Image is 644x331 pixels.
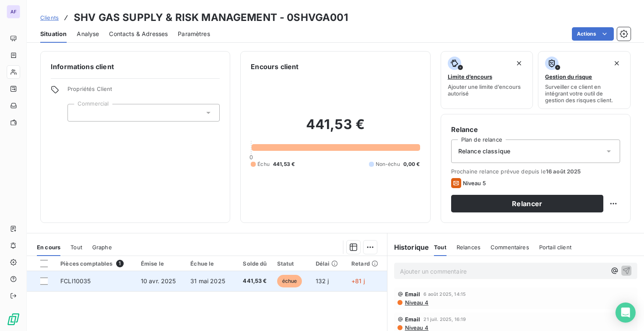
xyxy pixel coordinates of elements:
[40,13,59,22] a: Clients
[351,277,365,284] span: +81 j
[451,195,603,212] button: Relancer
[405,291,421,297] span: Email
[451,168,620,175] span: Prochaine relance prévue depuis le
[423,292,466,297] span: 6 août 2025, 14:15
[77,30,99,38] span: Analyse
[92,244,112,251] span: Graphe
[615,303,636,323] div: Open Intercom Messenger
[190,277,225,284] span: 31 mai 2025
[74,10,348,25] h3: SHV GAS SUPPLY & RISK MANAGEMENT - 0SHVGA001
[376,160,400,168] span: Non-échu
[423,317,466,322] span: 21 juil. 2025, 16:19
[7,313,20,326] img: Logo LeanPay
[239,260,267,267] div: Solde dû
[457,244,480,251] span: Relances
[141,277,176,284] span: 10 avr. 2025
[277,275,302,287] span: échue
[387,242,429,252] h6: Historique
[40,14,59,21] span: Clients
[434,244,447,251] span: Tout
[448,73,492,80] span: Limite d’encours
[40,30,67,38] span: Situation
[60,277,91,284] span: FCLI10035
[572,27,614,41] button: Actions
[545,83,623,103] span: Surveiller ce client en intégrant votre outil de gestion des risques client.
[403,160,420,168] span: 0,00 €
[404,324,428,331] span: Niveau 4
[316,260,341,267] div: Délai
[70,244,82,251] span: Tout
[141,260,180,267] div: Émise le
[538,51,631,109] button: Gestion du risqueSurveiller ce client en intégrant votre outil de gestion des risques client.
[239,277,267,285] span: 441,53 €
[451,124,620,134] h6: Relance
[316,277,329,284] span: 132 j
[491,244,529,251] span: Commentaires
[463,180,486,186] span: Niveau 5
[545,73,592,80] span: Gestion du risque
[249,154,253,160] span: 0
[68,85,220,97] span: Propriétés Client
[75,109,81,116] input: Ajouter une valeur
[273,160,295,168] span: 441,53 €
[539,244,571,251] span: Portail client
[251,116,420,141] h2: 441,53 €
[458,147,511,155] span: Relance classique
[405,316,421,323] span: Email
[441,51,533,109] button: Limite d’encoursAjouter une limite d’encours autorisé
[7,5,20,18] div: AF
[277,260,306,267] div: Statut
[178,30,210,38] span: Paramètres
[109,30,168,38] span: Contacts & Adresses
[37,244,60,251] span: En cours
[60,260,131,267] div: Pièces comptables
[51,62,220,72] h6: Informations client
[251,62,299,72] h6: Encours client
[404,299,428,306] span: Niveau 4
[190,260,229,267] div: Échue le
[546,168,581,175] span: 16 août 2025
[351,260,382,267] div: Retard
[116,260,124,267] span: 1
[257,160,270,168] span: Échu
[448,83,526,97] span: Ajouter une limite d’encours autorisé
